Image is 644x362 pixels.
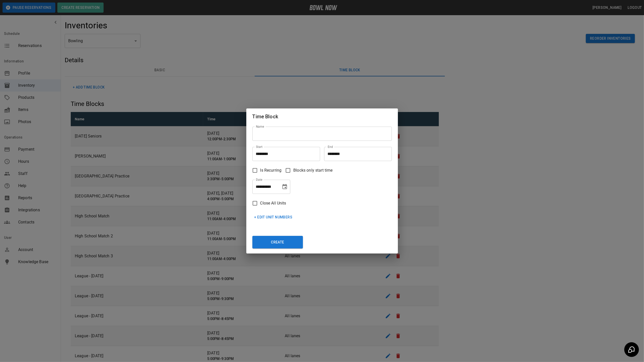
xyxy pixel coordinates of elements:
h2: Time Block [246,108,398,125]
button: Create [252,236,303,248]
button: + Edit Unit Numbers [252,213,295,222]
span: Close All Units [260,200,286,206]
span: Blocks only start time [293,167,332,173]
button: Choose date, selected date is Oct 2, 2025 [280,182,290,192]
input: Choose time, selected time is 12:00 PM [324,147,388,161]
label: Start [256,145,263,149]
span: Is Recurring [260,167,282,173]
label: End [328,145,333,149]
input: Choose time, selected time is 12:00 PM [252,147,317,161]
